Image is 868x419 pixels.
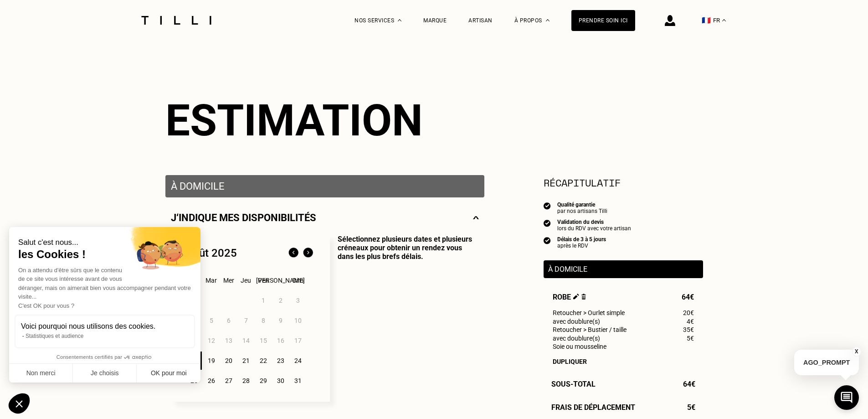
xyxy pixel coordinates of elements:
[290,352,306,370] div: 24
[557,225,631,232] div: lors du RDV avec votre artisan
[553,343,606,350] span: Soie ou mousseline
[553,318,600,325] span: avec doublure(s)
[185,247,237,259] div: Août 2025
[687,335,694,342] span: 5€
[683,326,694,333] span: 35€
[557,219,631,225] div: Validation du devis
[221,352,236,370] div: 20
[573,294,579,300] img: Éditer
[255,352,271,370] div: 22
[255,372,271,390] div: 29
[557,243,606,249] div: après le RDV
[553,326,627,333] span: Retoucher > Bustier / taille
[272,372,288,390] div: 30
[330,235,479,402] p: Sélectionnez plusieurs dates et plusieurs créneaux pour obtenir un rendez vous dans les plus bref...
[544,202,551,210] img: icon list info
[138,16,215,25] img: Logo du service de couturière Tilli
[301,246,315,260] img: Mois suivant
[238,352,254,370] div: 21
[468,17,493,24] a: Artisan
[272,352,288,370] div: 23
[571,10,635,31] a: Prendre soin ici
[702,16,711,25] span: 🇫🇷
[546,19,550,21] img: Menu déroulant à propos
[221,372,236,390] div: 27
[544,236,551,244] img: icon list info
[238,372,254,390] div: 28
[473,212,479,223] img: svg+xml;base64,PHN2ZyBmaWxsPSJub25lIiBoZWlnaHQ9IjE0IiB2aWV3Qm94PSIwIDAgMjggMTQiIHdpZHRoPSIyOCIgeG...
[553,293,586,301] span: Robe
[423,17,447,24] a: Marque
[290,372,306,390] div: 31
[557,202,607,208] div: Qualité garantie
[171,181,479,192] p: À domicile
[544,380,703,388] div: Sous-Total
[398,19,401,21] img: Menu déroulant
[286,246,301,260] img: Mois précédent
[544,175,703,190] section: Récapitulatif
[203,352,219,370] div: 19
[553,335,600,342] span: avec doublure(s)
[722,19,726,21] img: menu déroulant
[544,219,551,227] img: icon list info
[203,372,219,390] div: 26
[665,15,675,26] img: icône connexion
[557,208,607,214] div: par nos artisans Tilli
[165,95,703,146] div: Estimation
[852,347,861,357] button: X
[171,212,316,223] p: J‘indique mes disponibilités
[794,350,859,375] p: AGO_PROMPT
[683,380,695,388] span: 64€
[553,358,694,365] div: Dupliquer
[557,236,606,243] div: Délais de 3 à 5 jours
[548,265,699,274] p: À domicile
[682,293,694,301] span: 64€
[553,309,625,316] span: Retoucher > Ourlet simple
[687,403,695,412] span: 5€
[683,309,694,316] span: 20€
[581,294,586,300] img: Supprimer
[687,318,694,325] span: 4€
[544,403,703,412] div: Frais de déplacement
